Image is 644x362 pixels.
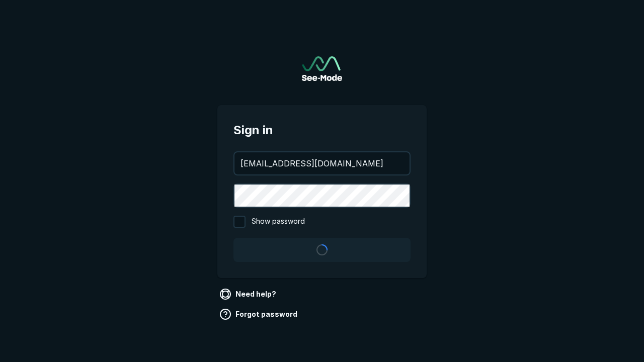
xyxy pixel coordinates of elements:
a: Go to sign in [302,56,342,81]
span: Sign in [233,121,411,139]
span: Show password [252,216,305,228]
a: Forgot password [217,306,301,322]
img: See-Mode Logo [302,56,342,81]
a: Need help? [217,286,280,302]
input: your@email.com [234,152,410,174]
